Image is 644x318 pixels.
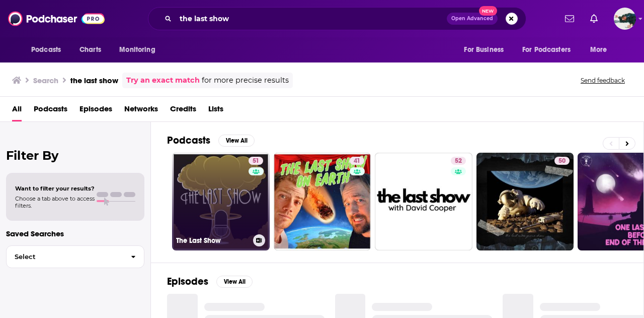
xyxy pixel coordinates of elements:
[70,76,118,85] h3: the last show
[33,76,58,85] h3: Search
[112,40,168,59] button: open menu
[558,156,566,166] span: 50
[614,8,636,30] img: User Profile
[455,156,462,166] span: 52
[586,10,602,27] a: Show notifications dropdown
[476,153,574,250] a: 50
[126,75,200,86] a: Try an exact match
[124,101,158,121] a: Networks
[6,245,144,268] button: Select
[15,195,95,209] span: Choose a tab above to access filters.
[208,101,223,121] a: Lists
[561,10,578,27] a: Show notifications dropdown
[464,43,504,57] span: For Business
[578,76,628,85] button: Send feedback
[249,157,263,165] a: 51
[216,276,253,288] button: View All
[167,134,210,147] h2: Podcasts
[522,43,571,57] span: For Podcasters
[451,157,466,165] a: 52
[274,153,371,250] a: 41
[451,16,493,21] span: Open Advanced
[202,75,289,86] span: for more precise results
[590,43,607,57] span: More
[614,8,636,30] span: Logged in as fsg.publicity
[253,156,259,166] span: 51
[8,9,105,28] img: Podchaser - Follow, Share and Rate Podcasts
[167,275,208,288] h2: Episodes
[583,40,620,59] button: open menu
[79,101,112,121] a: Episodes
[148,7,526,30] div: Search podcasts, credits, & more...
[614,8,636,30] button: Show profile menu
[6,229,144,238] p: Saved Searches
[79,43,101,57] span: Charts
[447,13,498,25] button: Open AdvancedNew
[176,236,249,245] h3: The Last Show
[516,40,585,59] button: open menu
[6,148,144,163] h2: Filter By
[354,156,360,166] span: 41
[479,6,497,16] span: New
[375,153,472,250] a: 52
[73,40,107,59] a: Charts
[167,134,255,147] a: PodcastsView All
[24,40,74,59] button: open menu
[12,101,22,121] a: All
[119,43,155,57] span: Monitoring
[31,43,61,57] span: Podcasts
[218,135,255,147] button: View All
[554,157,570,165] a: 50
[457,40,516,59] button: open menu
[170,101,196,121] a: Credits
[350,157,364,165] a: 41
[7,253,123,260] span: Select
[176,11,447,27] input: Search podcasts, credits, & more...
[167,275,253,288] a: EpisodesView All
[15,185,95,192] span: Want to filter your results?
[172,153,270,250] a: 51The Last Show
[34,101,67,121] a: Podcasts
